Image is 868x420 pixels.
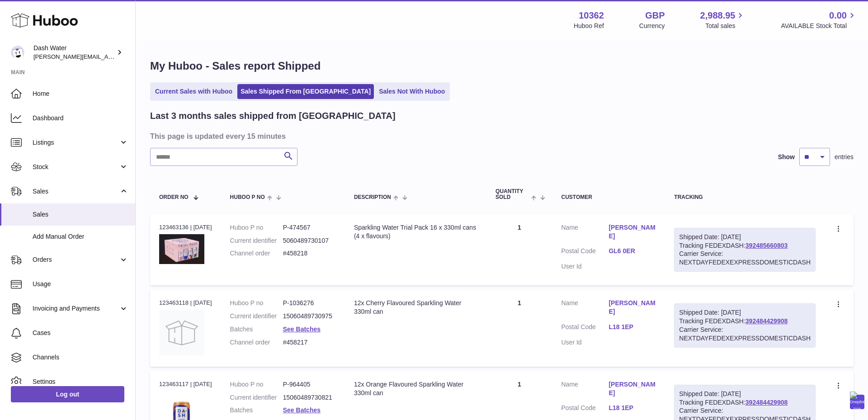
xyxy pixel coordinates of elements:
a: 2,988.95 Total sales [700,9,746,30]
span: Quantity Sold [495,189,529,200]
span: Sales [33,210,128,219]
dd: P-964405 [283,380,336,389]
div: 12x Orange Flavoured Sparkling Water 330ml can [354,380,477,397]
div: Sparkling Water Trial Pack 16 x 330ml cans (4 x flavours) [354,223,477,241]
a: Sales Shipped From [GEOGRAPHIC_DATA] [237,84,374,99]
span: Home [33,90,128,98]
dt: Current identifier [230,393,283,402]
span: Order No [159,194,189,200]
img: james@dash-water.com [11,46,24,59]
a: 0.00 AVAILABLE Stock Total [781,9,857,30]
a: 392484429908 [745,317,788,325]
dt: Channel order [230,338,283,347]
dt: Postal Code [561,404,609,415]
div: Currency [639,22,665,30]
div: Shipped Date: [DATE] [679,390,811,398]
a: See Batches [283,406,321,414]
span: Stock [33,163,119,171]
a: [PERSON_NAME] [609,223,656,241]
div: Tracking FEDEXDASH: [674,303,816,348]
dd: #458218 [283,249,336,258]
img: no-photo.jpg [159,310,204,355]
div: 123463117 | [DATE] [159,380,212,388]
div: Carrier Service: NEXTDAYFEDEXEXPRESSDOMESTICDASH [679,250,811,267]
dt: Postal Code [561,323,609,334]
dt: Huboo P no [230,380,283,389]
span: Orders [33,255,119,264]
span: AVAILABLE Stock Total [781,22,857,30]
span: Dashboard [33,114,128,123]
div: Dash Water [33,44,115,61]
div: Tracking FEDEXDASH: [674,228,816,272]
dt: Current identifier [230,236,283,245]
dt: Name [561,299,609,318]
span: Add Manual Order [33,232,128,241]
a: Log out [11,386,124,402]
a: 392484429908 [745,399,788,406]
a: Sales Not With Huboo [376,84,448,99]
dd: P-1036276 [283,299,336,307]
h2: Last 3 months sales shipped from [GEOGRAPHIC_DATA] [150,110,396,122]
dt: Huboo P no [230,299,283,307]
td: 1 [486,290,552,366]
div: Customer [561,194,656,200]
div: Carrier Service: NEXTDAYFEDEXEXPRESSDOMESTICDASH [679,326,811,343]
dd: 5060489730107 [283,236,336,245]
dt: Name [561,223,609,243]
dt: Postal Code [561,247,609,258]
dd: #458217 [283,338,336,347]
strong: 10362 [579,9,604,22]
dd: 15060489730821 [283,393,336,402]
span: 2,988.95 [700,9,736,22]
a: GL6 0ER [609,247,656,255]
span: Settings [33,378,128,386]
div: Huboo Ref [574,22,604,30]
div: Shipped Date: [DATE] [679,233,811,241]
span: 0.00 [829,9,847,22]
span: Sales [33,187,119,196]
dt: Name [561,380,609,400]
span: Channels [33,353,128,362]
span: Listings [33,138,119,147]
dt: Batches [230,406,283,415]
a: L18 1EP [609,404,656,412]
span: Usage [33,280,128,288]
h1: My Huboo - Sales report Shipped [150,59,854,73]
td: 1 [486,214,552,286]
div: Tracking [674,194,816,200]
dd: P-474567 [283,223,336,232]
dd: 15060489730975 [283,312,336,321]
div: 123463118 | [DATE] [159,299,212,307]
span: Cases [33,329,128,337]
span: entries [835,153,854,161]
h3: This page is updated every 15 minutes [150,131,851,141]
span: Description [354,194,391,200]
span: [PERSON_NAME][EMAIL_ADDRESS][DOMAIN_NAME] [33,53,181,60]
a: See Batches [283,326,321,333]
div: Shipped Date: [DATE] [679,308,811,317]
dt: Channel order [230,249,283,258]
img: 103621728051306.png [159,234,204,264]
div: 123463136 | [DATE] [159,223,212,231]
dt: Huboo P no [230,223,283,232]
a: L18 1EP [609,323,656,331]
dt: Batches [230,325,283,334]
span: Invoicing and Payments [33,304,119,313]
a: 392485660803 [745,242,788,249]
strong: GBP [645,9,665,22]
span: Total sales [705,22,745,30]
dt: Current identifier [230,312,283,321]
a: Current Sales with Huboo [152,84,236,99]
dt: User Id [561,262,609,271]
a: [PERSON_NAME] [609,299,656,316]
span: Huboo P no [230,194,265,200]
dt: User Id [561,338,609,347]
div: 12x Cherry Flavoured Sparkling Water 330ml can [354,299,477,316]
label: Show [778,153,795,161]
a: [PERSON_NAME] [609,380,656,397]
